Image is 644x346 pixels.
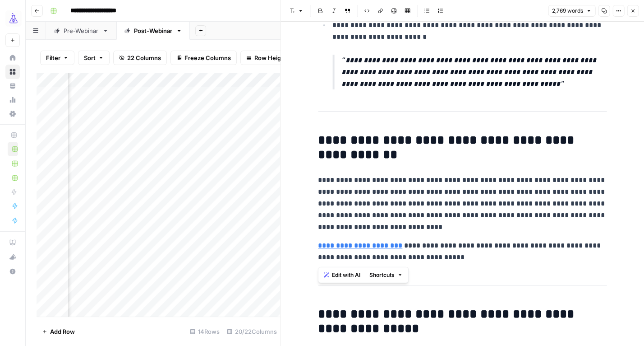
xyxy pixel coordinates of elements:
[50,327,75,336] span: Add Row
[184,53,231,62] span: Freeze Columns
[46,22,116,40] a: Pre-Webinar
[5,235,20,250] a: AirOps Academy
[240,51,293,65] button: Row Height
[5,7,20,30] button: Workspace: AirOps Growth
[113,51,167,65] button: 22 Columns
[64,26,99,35] div: Pre-Webinar
[6,250,19,264] div: What's new?
[170,51,237,65] button: Freeze Columns
[254,53,287,62] span: Row Height
[5,264,20,279] button: Help + Support
[552,7,583,15] span: 2,769 words
[548,5,595,17] button: 2,769 words
[127,53,161,62] span: 22 Columns
[84,53,96,62] span: Sort
[5,79,20,93] a: Your Data
[5,93,20,107] a: Usage
[5,10,22,27] img: AirOps Growth Logo
[134,26,172,35] div: Post-Webinar
[366,269,406,281] button: Shortcuts
[116,22,190,40] a: Post-Webinar
[5,250,20,264] button: What's new?
[320,269,364,281] button: Edit with AI
[78,51,110,65] button: Sort
[5,107,20,121] a: Settings
[223,324,281,339] div: 20/22 Columns
[5,51,20,65] a: Home
[5,65,20,79] a: Browse
[40,51,74,65] button: Filter
[186,324,223,339] div: 14 Rows
[332,271,360,279] span: Edit with AI
[37,324,80,339] button: Add Row
[46,53,60,62] span: Filter
[369,271,395,279] span: Shortcuts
